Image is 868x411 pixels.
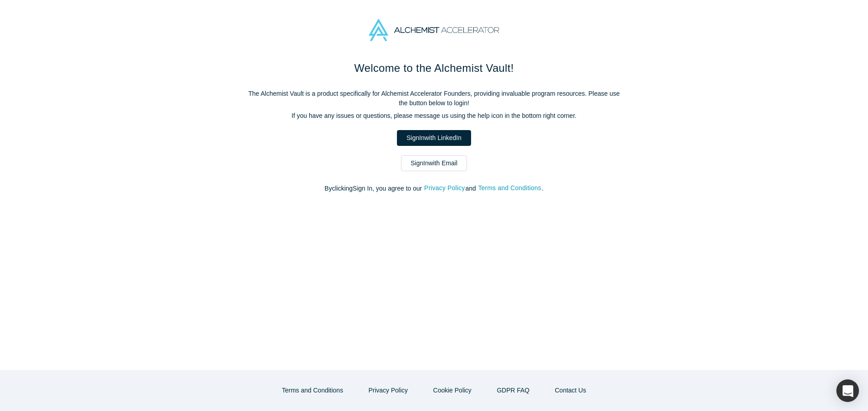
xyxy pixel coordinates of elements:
[244,184,624,193] p: By clicking Sign In , you agree to our and .
[244,60,624,76] h1: Welcome to the Alchemist Vault!
[244,89,624,108] p: The Alchemist Vault is a product specifically for Alchemist Accelerator Founders, providing inval...
[545,383,595,398] button: Contact Us
[487,383,539,398] a: GDPR FAQ
[401,155,467,171] a: SignInwith Email
[478,183,542,193] button: Terms and Conditions
[424,183,465,193] button: Privacy Policy
[369,19,499,41] img: Alchemist Accelerator Logo
[397,130,471,146] a: SignInwith LinkedIn
[273,383,353,398] button: Terms and Conditions
[424,383,481,398] button: Cookie Policy
[359,383,417,398] button: Privacy Policy
[244,111,624,121] p: If you have any issues or questions, please message us using the help icon in the bottom right co...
